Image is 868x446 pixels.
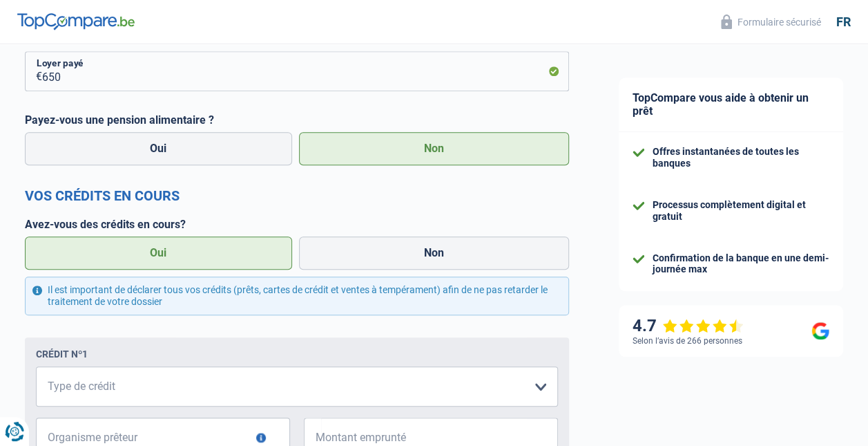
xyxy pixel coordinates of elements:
div: Crédit nº1 [36,349,88,360]
div: fr [836,15,851,30]
label: Avez-vous des crédits en cours? [25,218,569,231]
label: Non [299,236,570,270]
div: Selon l’avis de 266 personnes [633,336,742,346]
label: Oui [25,132,292,165]
button: Formulaire sécurisé [713,10,829,33]
h2: Vos crédits en cours [25,187,569,204]
label: Oui [25,236,292,270]
label: Payez-vous une pension alimentaire ? [25,113,569,127]
img: TopCompare Logo [17,13,135,30]
label: Non [299,132,570,165]
div: 4.7 [633,316,744,336]
span: € [25,51,42,91]
div: TopCompare vous aide à obtenir un prêt [619,77,843,132]
div: Il est important de déclarer tous vos crédits (prêts, cartes de crédit et ventes à tempérament) a... [25,277,569,315]
div: Confirmation de la banque en une demi-journée max [653,252,829,276]
div: Offres instantanées de toutes les banques [653,146,829,169]
div: Processus complètement digital et gratuit [653,199,829,223]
